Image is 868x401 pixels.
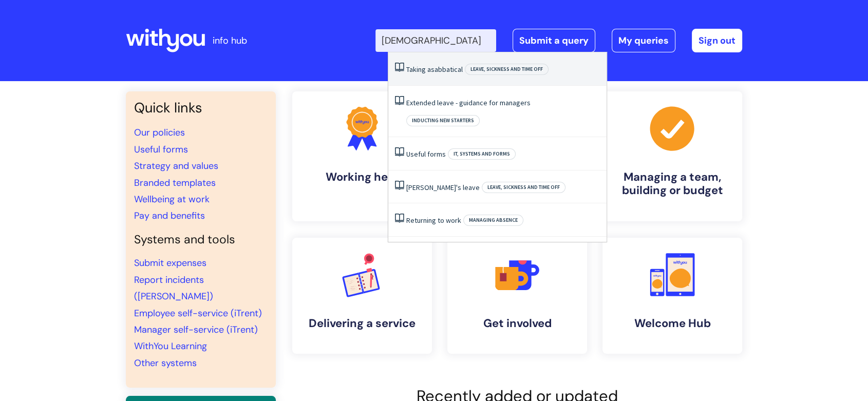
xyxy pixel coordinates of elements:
a: Pay and benefits [134,209,205,222]
a: Working here [292,91,432,221]
a: Report incidents ([PERSON_NAME]) [134,274,213,302]
span: Leave, sickness and time off [482,182,565,193]
h4: Managing a team, building or budget [611,170,734,198]
h3: Quick links [134,100,268,116]
a: Other systems [134,357,197,369]
h4: Systems and tools [134,233,268,247]
p: info hub [213,32,247,49]
a: [PERSON_NAME]'s leave [406,183,480,192]
span: Inducting new starters [406,115,480,126]
a: Manager self-service (iTrent) [134,323,258,336]
div: | - [375,29,742,52]
span: Leave, sickness and time off [465,64,549,75]
a: Welcome Hub [602,238,742,354]
a: Our policies [134,126,185,139]
a: Sign out [692,29,742,52]
a: Delivering a service [292,238,432,354]
a: WithYou Learning [134,340,207,352]
a: My queries [612,29,675,52]
a: Employee self-service (iTrent) [134,307,262,319]
h4: Delivering a service [300,317,424,330]
span: IT, systems and forms [448,148,516,160]
a: Managing a team, building or budget [602,91,742,221]
a: Taking asabbatical [406,65,463,74]
span: Managing absence [463,215,523,226]
a: Extended leave - guidance for managers [406,98,531,107]
h4: Working here [300,170,424,184]
span: sabbatical [431,65,463,74]
input: Search [375,29,496,52]
a: Submit expenses [134,257,206,269]
a: Returning to work [406,216,461,225]
a: Useful forms [406,149,446,159]
a: Branded templates [134,177,216,189]
h4: Get involved [456,317,579,330]
a: Get involved [447,238,587,354]
a: Strategy and values [134,160,218,172]
h4: Welcome Hub [611,317,734,330]
a: Submit a query [513,29,595,52]
a: Useful forms [134,143,188,156]
a: Wellbeing at work [134,193,210,205]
